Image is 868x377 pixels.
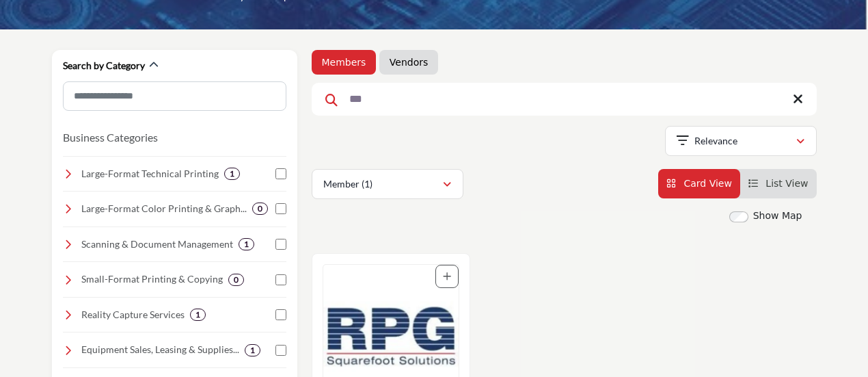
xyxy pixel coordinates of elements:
div: 0 Results For Large-Format Color Printing & Graphics [252,203,268,215]
div: 1 Results For Scanning & Document Management [239,238,254,250]
b: 1 [195,310,200,320]
h4: Scanning & Document Management: Digital conversion, archiving, indexing, secure storage, and stre... [81,237,233,251]
div: 1 Results For Large-Format Technical Printing [224,168,240,180]
input: Search Category [63,81,286,111]
h2: Search by Category [63,59,145,73]
b: 0 [234,275,239,285]
span: List View [765,178,808,189]
p: Member (1) [323,177,372,191]
b: 0 [258,204,262,213]
b: 1 [230,169,234,179]
input: Select Reality Capture Services checkbox [275,309,286,320]
span: Card View [683,178,731,189]
h4: Large-Format Color Printing & Graphics: Banners, posters, vehicle wraps, and presentation graphics. [81,202,247,216]
input: Select Scanning & Document Management checkbox [275,239,286,250]
a: View Card [666,178,732,189]
input: Search Keyword [312,83,817,116]
input: Select Large-Format Color Printing & Graphics checkbox [275,203,286,214]
input: Select Large-Format Technical Printing checkbox [275,168,286,179]
li: List View [740,169,817,198]
p: Relevance [694,134,737,148]
h4: Reality Capture Services: Laser scanning, BIM modeling, photogrammetry, 3D scanning, and other ad... [81,308,185,322]
h4: Equipment Sales, Leasing & Supplies: Equipment sales, leasing, service, and resale of plotters, s... [81,343,239,356]
a: Add To List [443,271,451,282]
div: 0 Results For Small-Format Printing & Copying [228,274,244,286]
a: Vendors [390,55,428,69]
button: Member (1) [312,169,463,199]
h4: Large-Format Technical Printing: High-quality printing for blueprints, construction and architect... [81,167,219,181]
button: Business Categories [63,129,158,146]
label: Show Map [753,209,802,223]
a: Members [322,55,366,69]
a: View List [748,178,809,189]
li: Card View [658,169,740,198]
b: 1 [250,346,255,355]
div: 1 Results For Reality Capture Services [190,309,206,321]
h4: Small-Format Printing & Copying: Professional printing for black and white and color document pri... [81,272,223,286]
input: Select Equipment Sales, Leasing & Supplies checkbox [275,345,286,356]
div: 1 Results For Equipment Sales, Leasing & Supplies [245,344,260,356]
b: 1 [244,239,249,249]
input: Select Small-Format Printing & Copying checkbox [275,274,286,285]
button: Relevance [665,126,817,156]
